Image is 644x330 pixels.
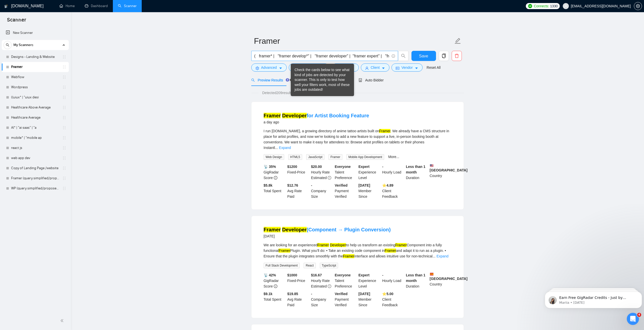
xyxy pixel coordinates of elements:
[282,113,307,118] mark: Developer
[264,273,276,277] b: 📡 42%
[62,156,66,160] span: holder
[62,166,66,170] span: holder
[62,75,66,79] span: holder
[264,242,451,259] div: We are looking for an experienced to help us transform an existing Component into a fully functio...
[62,85,66,89] span: holder
[11,72,59,82] a: Webflow
[437,254,448,258] a: Expand
[346,154,384,160] span: Mobile App Development
[60,318,65,323] span: double-left
[62,65,66,69] span: holder
[634,2,642,10] button: setting
[62,116,66,120] span: holder
[11,102,59,113] a: Healthcare Above Average
[275,146,278,150] span: ...
[411,51,436,61] button: Save
[382,66,385,70] span: caret-down
[382,183,393,187] b: ⭐️ 4.89
[286,272,310,289] div: Fixed-Price
[361,63,390,72] button: userClientcaret-down
[359,273,370,277] b: Expert
[359,78,362,82] span: robot
[564,4,568,8] span: user
[264,113,281,118] mark: Framer
[392,54,395,58] span: info-circle
[335,165,351,169] b: Everyone
[62,126,66,130] span: holder
[11,62,59,72] a: Framer
[62,136,66,140] span: holder
[310,183,334,199] div: Company Size
[430,164,468,172] b: [GEOGRAPHIC_DATA]
[328,176,331,180] span: exclamation-circle
[335,183,348,187] b: Verified
[359,292,370,296] b: [DATE]
[334,291,358,308] div: Payment Verified
[11,133,59,143] a: mobile* | "mobile ap
[382,273,383,277] b: -
[11,163,59,173] a: Copy of Landing Page /website
[432,254,435,258] span: ...
[59,4,75,8] a: homeHome
[62,55,66,59] span: holder
[334,272,358,289] div: Talent Preference
[4,2,8,10] img: logo
[429,164,452,181] div: Country
[62,186,66,190] span: holder
[279,66,282,70] span: caret-down
[264,183,273,187] b: $ 5.8k
[405,164,429,181] div: Duration
[311,176,327,180] span: Estimated
[310,164,334,181] div: Hourly Rate
[454,38,461,44] span: edit
[287,183,298,187] b: $12.76
[11,123,59,133] a: AI* | "ai saas" | "a
[399,54,408,58] span: search
[358,183,381,199] div: Member Since
[282,227,307,232] mark: Developer
[343,254,354,258] mark: Framer
[286,291,310,308] div: Avg Rate Paid
[261,65,277,70] span: Advanced
[264,292,273,296] b: $ 9.1k
[328,154,342,160] span: Framer
[306,154,324,160] span: JavaScript
[627,313,639,325] iframe: Intercom live chat
[359,78,384,82] span: Auto Bidder
[263,164,286,181] div: GigRadar Score
[11,153,59,163] a: web app dev
[256,66,259,70] span: setting
[311,183,312,187] b: -
[259,90,321,96] span: Detected 209 results (1.16 seconds)
[401,65,412,70] span: Vendor
[295,68,350,92] div: Check the cards below to see what kind of jobs are detected by your scanner. This is only to test...
[13,40,33,50] span: My Scanners
[382,165,383,169] b: -
[406,165,425,174] b: Less than 1 month
[264,233,391,239] div: [DATE]
[359,183,370,187] b: [DATE]
[310,291,334,308] div: Company Size
[371,65,380,70] span: Client
[320,263,338,268] span: TypeScript
[263,291,286,308] div: Total Spent
[6,28,65,38] a: New Scanner
[287,165,297,169] b: $ 1200
[381,183,405,199] div: Client Feedback
[11,52,59,62] a: Designs - Landing & Website
[358,291,381,308] div: Member Since
[365,66,369,70] span: user
[381,164,405,181] div: Hourly Load
[11,92,59,102] a: ((uiux* | "uiux desi
[264,227,281,232] mark: Framer
[359,165,370,169] b: Expert
[264,263,300,268] span: Full Stack Development
[285,78,290,82] div: Tooltip anchor
[264,227,391,232] a: Framer Developer(Component → Plugin Conversion)
[452,51,462,61] button: delete
[2,40,69,193] li: My Scanners
[4,41,12,49] button: search
[288,154,302,160] span: HTML5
